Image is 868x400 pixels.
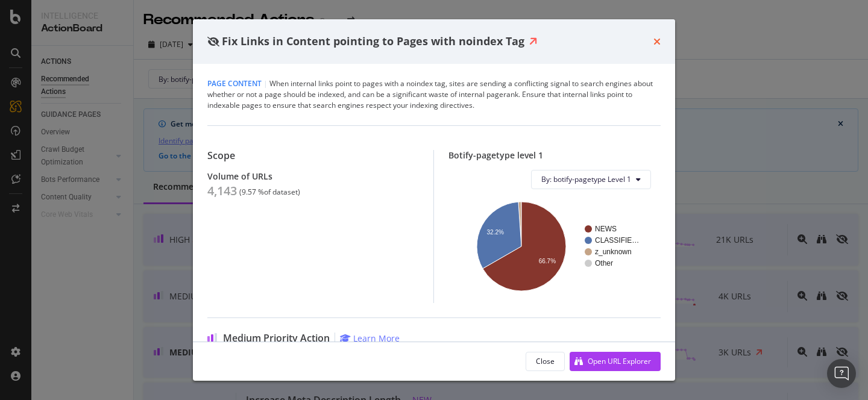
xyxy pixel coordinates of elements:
[595,248,632,256] text: z_unknown
[570,352,661,371] button: Open URL Explorer
[448,150,661,160] div: Botify-pagetype level 1
[827,359,856,388] div: Open Intercom Messenger
[595,225,617,233] text: NEWS
[653,34,661,49] div: times
[207,171,419,181] div: Volume of URLs
[207,184,237,198] div: 4,143
[595,259,613,267] text: Other
[458,199,651,293] svg: A chart.
[223,333,330,344] span: Medium Priority Action
[353,333,400,344] div: Learn More
[207,150,419,161] div: Scope
[531,170,651,189] button: By: botify-pagetype Level 1
[541,174,631,184] span: By: botify-pagetype Level 1
[536,356,555,366] div: Close
[340,333,400,344] a: Learn More
[239,188,300,196] div: ( 9.57 % of dataset )
[539,258,556,264] text: 66.7%
[595,236,639,245] text: CLASSIFIE…
[193,19,675,381] div: modal
[207,78,661,111] div: When internal links point to pages with a noindex tag, sites are sending a conflicting signal to ...
[207,37,219,46] div: eye-slash
[207,78,262,89] span: Page Content
[526,352,565,371] button: Close
[487,229,504,236] text: 32.2%
[588,356,651,366] div: Open URL Explorer
[222,34,524,48] span: Fix Links in Content pointing to Pages with noindex Tag
[263,78,268,89] span: |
